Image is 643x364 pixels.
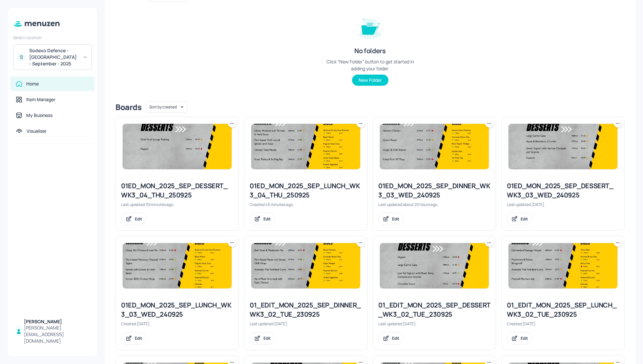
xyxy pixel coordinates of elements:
div: Edit [263,216,271,222]
div: Last updated about 20 hours ago. [378,202,490,207]
div: 01_EDIT_MON_2025_SEP_DINNER_WK3_02_TUE_230925 [250,301,362,319]
div: Item Manager [26,96,55,103]
div: Visualiser [27,128,47,134]
div: Home [26,80,39,87]
div: Sodexo Defence - [GEOGRAPHIC_DATA] - September - 2025 [29,47,79,67]
img: 2025-05-21-1747843709760j8vq8ax4mt.jpeg [251,124,360,169]
div: Edit [135,335,142,341]
div: Last updated [DATE]. [507,202,619,207]
div: 01ED_MON_2025_SEP_DESSERT_WK3_03_WED_240925 [507,181,619,200]
img: 2025-09-25-1758794245827pvgid7yx8u.jpeg [123,124,232,169]
div: Last updated 39 minutes ago. [121,202,233,207]
div: Last updated [DATE]. [250,321,362,327]
div: Edit [392,216,399,222]
img: 2025-09-23-17586398413675282tsr4dge.jpeg [251,243,360,288]
div: Edit [392,335,399,341]
div: 01ED_MON_2025_SEP_DINNER_WK3_03_WED_240925 [378,181,490,200]
div: No folders [354,46,385,56]
div: Edit [135,216,142,222]
div: Edit [521,335,528,341]
div: Created [DATE]. [507,321,619,327]
div: Select Location [13,35,92,40]
img: 2025-09-24-1758725377373rfnuova98c.jpeg [380,124,489,169]
div: Click “New Folder” button to get started in adding your folder. [321,58,419,72]
div: My Business [26,112,52,119]
div: 01ED_MON_2025_SEP_LUNCH_WK3_04_THU_250925 [250,181,362,200]
div: [PERSON_NAME] [24,318,89,325]
div: Boards [115,102,141,112]
img: folder-empty [354,11,386,44]
img: 2025-05-21-1747842712795khpo98r33v8.jpeg [508,243,617,288]
div: 01ED_MON_2025_SEP_DESSERT_WK3_04_THU_250925 [121,181,233,200]
div: 01ED_MON_2025_SEP_LUNCH_WK3_03_WED_240925 [121,301,233,319]
div: Edit [521,216,528,222]
img: 2025-09-24-175870670825361g543qmzce.jpeg [508,124,617,169]
div: Created 43 minutes ago. [250,202,362,207]
div: Edit [263,335,271,341]
div: Last updated [DATE]. [378,321,490,327]
div: [PERSON_NAME][EMAIL_ADDRESS][DOMAIN_NAME] [24,325,89,344]
img: 2025-09-23-1758620448070a1t0ub4pwv.jpeg [380,243,489,288]
div: Created [DATE]. [121,321,233,327]
div: 01_EDIT_MON_2025_SEP_DESSERT_WK3_02_TUE_230925 [378,301,490,319]
img: 2025-05-21-1747842989630cxr7m70bhrl.jpeg [123,243,232,288]
div: 01_EDIT_MON_2025_SEP_LUNCH_WK3_02_TUE_230925 [507,301,619,319]
button: New Folder [352,75,388,86]
div: Sort by created [147,101,187,114]
div: S [17,53,25,61]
